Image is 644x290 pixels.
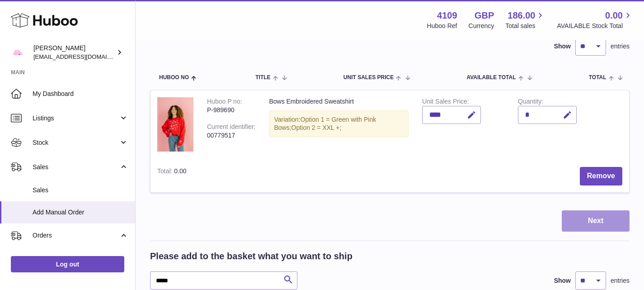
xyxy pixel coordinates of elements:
span: entries [611,42,630,51]
span: Huboo no [159,75,189,81]
span: Total [589,75,606,81]
div: 00779517 [207,131,255,140]
label: Show [554,42,571,51]
span: Sales [33,163,119,171]
button: Remove [580,167,622,185]
span: 186.00 [508,10,535,22]
img: Bows Embroidered Sweatshirt [157,97,193,152]
div: Variation: [269,110,409,138]
span: entries [611,276,630,285]
div: P-989690 [207,106,255,114]
div: Currency [469,22,494,30]
h2: Please add to the basket what you want to ship [150,250,353,262]
span: Option 1 = Green with Pink Bows; [274,116,376,132]
span: AVAILABLE Total [466,75,516,81]
span: Stock [33,138,119,147]
a: 186.00 Total sales [505,10,545,30]
span: [EMAIL_ADDRESS][DOMAIN_NAME] [33,53,133,60]
span: 0.00 [605,10,623,22]
td: Bows Embroidered Sweatshirt [262,90,415,161]
div: Current identifier [207,123,255,133]
span: AVAILABLE Stock Total [557,22,633,30]
label: Unit Sales Price [422,98,469,107]
img: hello@limpetstore.com [11,46,24,59]
span: Add Manual Order [33,208,128,217]
button: Next [562,210,630,232]
div: Huboo P no [207,98,242,107]
span: My Dashboard [33,90,128,98]
span: Unit Sales Price [343,75,394,81]
span: Total sales [505,22,545,30]
span: Title [255,75,270,81]
span: Orders [33,231,119,240]
div: Huboo Ref [427,22,457,30]
strong: 4109 [437,10,457,22]
strong: GBP [475,10,494,22]
label: Total [157,167,174,177]
span: Listings [33,114,119,123]
span: 0.00 [174,167,186,175]
div: [PERSON_NAME] [33,44,115,61]
span: Option 2 = XXL +; [291,124,342,131]
label: Show [554,276,571,285]
label: Quantity [518,98,543,107]
span: Sales [33,186,128,195]
a: 0.00 AVAILABLE Stock Total [557,10,633,30]
a: Log out [11,256,124,272]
